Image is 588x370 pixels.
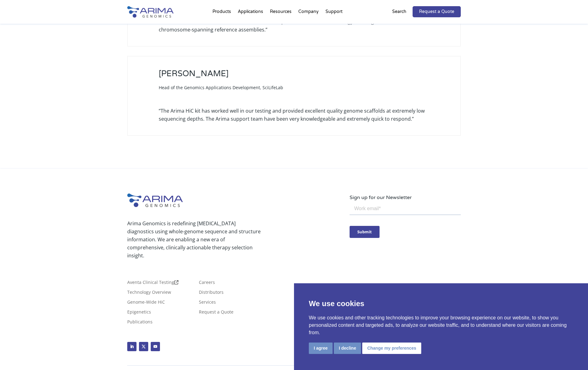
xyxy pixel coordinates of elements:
button: I agree [309,343,333,354]
h3: [PERSON_NAME] [159,69,283,83]
input: Human [2,137,6,141]
input: Plant [2,161,6,165]
a: Aventa Clinical Testing [127,280,178,287]
button: I decline [334,343,361,354]
img: Arima-Genomics-logo [127,193,183,207]
span: Head of the Genomics Applications Development, SciLifeLab [159,85,283,90]
a: Request a Quote [413,6,461,17]
button: Change my preferences [362,343,421,354]
a: Genome-Wide HiC [127,300,165,307]
div: “The Arima HiC kit has worked well in our testing and provided excellent quality genome scaffolds... [159,107,429,123]
span: Plant [7,160,18,166]
p: Sign up for our Newsletter [350,193,461,202]
p: We use cookies [309,298,573,309]
iframe: Form 0 [350,202,461,249]
p: Search [392,8,406,16]
input: Invertebrate animal [2,153,6,157]
p: We use cookies and other tracking technologies to improve your browsing experience on our website... [309,314,573,336]
span: Human [7,136,22,142]
a: Technology Overview [127,290,171,297]
a: Epigenetics [127,310,151,317]
span: Other (please describe) [7,168,56,174]
img: Arima-Genomics-logo [127,6,174,18]
p: Arima Genomics is redefining [MEDICAL_DATA] diagnostics using whole-genome sequence and structure... [127,219,261,260]
a: Request a Quote [199,310,233,317]
a: Follow on LinkedIn [127,342,136,351]
span: Vertebrate animal [7,144,44,150]
a: Distributors [199,290,224,297]
a: Follow on X [139,342,148,351]
input: Vertebrate animal [2,145,6,149]
a: Services [199,300,216,307]
input: Other (please describe) [2,169,6,173]
span: Invertebrate animal [7,152,48,158]
a: Careers [199,280,215,287]
a: Publications [127,320,153,326]
a: Follow on Youtube [151,342,160,351]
